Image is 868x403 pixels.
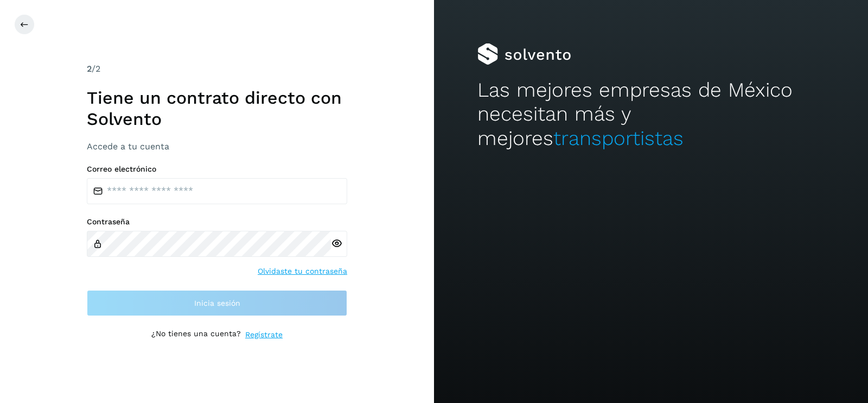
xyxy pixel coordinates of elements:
button: Inicia sesión [87,290,347,316]
span: Inicia sesión [194,299,240,307]
span: 2 [87,64,92,74]
label: Contraseña [87,217,347,226]
a: Regístrate [245,329,283,341]
p: ¿No tienes una cuenta? [151,329,241,341]
label: Correo electrónico [87,165,347,174]
h3: Accede a tu cuenta [87,141,347,152]
span: transportistas [553,127,684,150]
div: /2 [87,62,347,75]
h2: Las mejores empresas de México necesitan más y mejores [477,78,825,150]
a: Olvidaste tu contraseña [258,266,347,277]
h1: Tiene un contrato directo con Solvento [87,87,347,129]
